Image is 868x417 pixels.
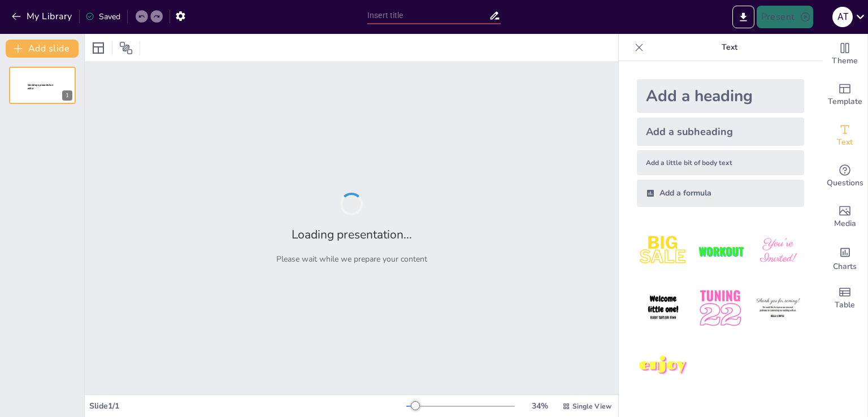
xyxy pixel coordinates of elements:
div: Add images, graphics, shapes or video [822,197,867,237]
p: Text [648,34,811,61]
span: Questions [827,177,863,189]
img: 3.jpeg [752,225,804,277]
span: Text [837,136,853,149]
div: Add a formula [637,180,804,207]
span: Theme [832,55,858,67]
div: 1 [9,67,76,104]
div: Change the overall theme [822,34,867,75]
button: My Library [8,7,77,25]
div: Add text boxes [822,115,867,156]
div: 1 [62,90,72,101]
span: Charts [833,260,857,273]
button: А Т [832,6,853,28]
div: Add ready made slides [822,75,867,115]
button: Present [757,6,813,28]
div: 34 % [526,401,553,411]
h2: Loading presentation... [292,227,412,242]
input: Insert title [367,7,489,24]
div: А Т [832,7,853,27]
img: 1.jpeg [637,225,689,277]
div: Layout [89,39,107,57]
div: Add a little bit of body text [637,150,804,175]
div: Saved [85,11,120,22]
span: Media [834,218,856,230]
div: Add a table [822,278,867,319]
img: 7.jpeg [637,340,689,392]
button: Add slide [6,40,79,58]
span: Table [835,299,855,311]
img: 4.jpeg [637,282,689,335]
button: Export to PowerPoint [732,6,754,28]
div: Add a heading [637,79,804,113]
div: Slide 1 / 1 [89,401,406,411]
span: Single View [572,402,611,411]
p: Please wait while we prepare your content [276,254,427,264]
img: 2.jpeg [694,225,747,277]
img: 5.jpeg [694,282,747,335]
img: 6.jpeg [752,282,804,335]
span: Sendsteps presentation editor [28,84,53,90]
span: Position [119,41,133,55]
div: Get real-time input from your audience [822,156,867,197]
div: Add a subheading [637,118,804,146]
div: Add charts and graphs [822,237,867,278]
span: Template [828,95,862,108]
